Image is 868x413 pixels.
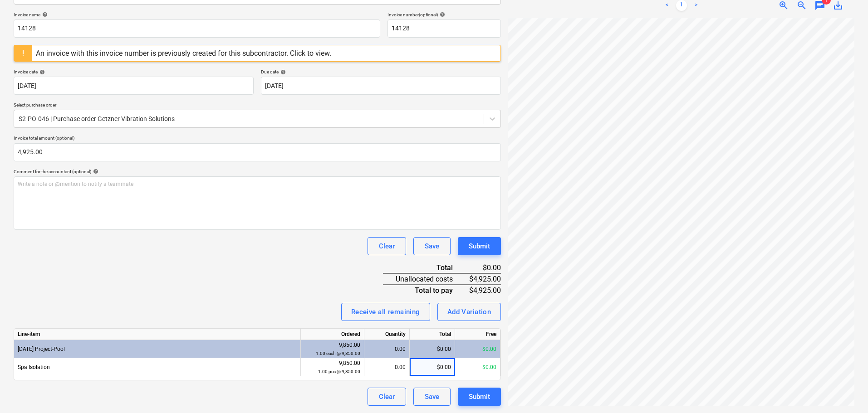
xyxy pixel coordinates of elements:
div: Receive all remaining [351,306,420,318]
div: 9,850.00 [304,341,360,358]
div: $4,925.00 [467,273,501,285]
button: Add Variation [437,303,501,321]
span: help [438,12,445,17]
div: Invoice name [14,12,380,18]
span: help [279,69,286,75]
div: Unallocated costs [383,273,467,285]
button: Save [413,388,451,406]
span: help [91,169,98,174]
button: Clear [368,237,406,255]
div: $0.00 [455,358,500,376]
iframe: Chat Widget [823,369,868,413]
div: An invoice with this invoice number is previously created for this subcontractor. Click to view. [36,49,331,58]
div: Invoice date [14,69,254,75]
div: $0.00 [467,262,501,273]
input: Invoice total amount (optional) [14,143,501,161]
input: Invoice number [387,19,501,38]
div: Ordered [301,329,364,340]
div: 9,850.00 [304,359,360,376]
div: $0.00 [410,358,455,376]
div: Submit [469,240,490,252]
button: Save [413,237,451,255]
div: Save [425,240,439,252]
input: Invoice name [14,19,380,38]
button: Submit [458,237,501,255]
div: $0.00 [410,340,455,358]
div: Clear [379,240,395,252]
div: $0.00 [455,340,500,358]
div: Comment for the accountant (optional) [14,169,501,175]
div: Invoice number (optional) [387,12,501,18]
div: 0.00 [368,358,406,376]
span: 3-18-03 Project-Pool [18,346,65,352]
div: Add Variation [447,306,491,318]
div: Submit [469,391,490,403]
div: Total [410,329,455,340]
input: Due date not specified [261,77,501,95]
small: 1.00 each @ 9,850.00 [316,351,360,356]
div: Free [455,329,500,340]
div: Due date [261,69,501,75]
div: 0.00 [368,340,406,358]
span: help [40,12,48,17]
div: Quantity [364,329,410,340]
span: help [38,69,45,75]
button: Submit [458,388,501,406]
div: Line-item [14,329,301,340]
button: Receive all remaining [341,303,430,321]
div: Total to pay [383,285,467,296]
p: Invoice total amount (optional) [14,135,501,143]
div: $4,925.00 [467,285,501,296]
small: 1.00 pcs @ 9,850.00 [318,369,360,374]
button: Clear [368,388,406,406]
div: Clear [379,391,395,403]
p: Select purchase order [14,102,501,110]
div: Spa Isolation [14,358,301,376]
div: Save [425,391,439,403]
div: Total [383,262,467,273]
input: Invoice date not specified [14,77,254,95]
